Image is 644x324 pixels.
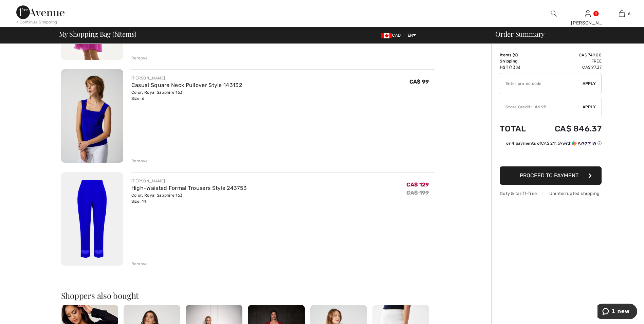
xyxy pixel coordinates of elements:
[381,33,403,38] span: CAD
[61,291,435,300] h2: Shoppers also bought
[500,64,536,70] td: HST (13%)
[536,58,602,64] td: Free
[114,29,118,38] span: 6
[409,78,429,85] span: CA$ 99
[131,261,148,267] div: Remove
[59,31,137,37] span: My Shopping Bag ( Items)
[571,19,604,26] div: [PERSON_NAME]
[487,31,640,37] div: Order Summary
[597,304,637,321] iframe: Opens a widget where you can chat to one of our agents
[500,73,583,94] input: Promo code
[514,53,516,57] span: 6
[551,10,557,18] img: search the website
[572,140,596,146] img: Sezzle
[585,10,591,18] img: My Info
[131,185,247,191] a: High-Waisted Formal Trousers Style 243753
[500,58,536,64] td: Shipping
[131,55,148,61] div: Remove
[131,178,247,184] div: [PERSON_NAME]
[520,172,578,179] span: Proceed to Payment
[500,149,602,164] iframe: PayPal-paypal
[131,192,247,204] div: Color: Royal Sapphire 163 Size: 14
[406,181,429,188] span: CA$ 129
[61,172,123,266] img: High-Waisted Formal Trousers Style 243753
[500,190,602,197] div: Duty & tariff-free | Uninterrupted shipping
[605,10,638,18] a: 6
[500,166,602,185] button: Proceed to Payment
[61,69,123,163] img: Casual Square Neck Pullover Style 143132
[500,104,583,110] div: Store Credit: 146.95
[131,82,242,88] a: Casual Square Neck Pullover Style 143132
[500,140,602,149] div: or 4 payments ofCA$ 211.59withSezzle Click to learn more about Sezzle
[585,10,591,17] a: Sign In
[131,158,148,164] div: Remove
[619,10,625,18] img: My Bag
[16,5,65,19] img: 1ère Avenue
[541,141,563,146] span: CA$ 211.59
[628,11,630,17] span: 6
[500,52,536,58] td: Items ( )
[406,190,429,196] s: CA$ 199
[16,19,57,25] div: < Continue Shopping
[583,104,596,110] span: Apply
[408,33,416,38] span: EN
[131,89,242,102] div: Color: Royal Sapphire 163 Size: 6
[536,64,602,70] td: CA$ 97.37
[583,80,596,87] span: Apply
[131,75,242,81] div: [PERSON_NAME]
[500,117,536,140] td: Total
[536,52,602,58] td: CA$ 749.00
[506,140,602,146] div: or 4 payments of with
[381,33,392,38] img: Canadian Dollar
[536,117,602,140] td: CA$ 846.37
